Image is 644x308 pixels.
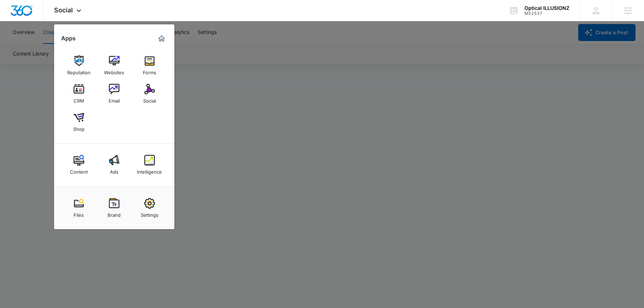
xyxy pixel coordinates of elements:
a: Content [65,151,92,178]
a: Reputation [65,52,92,79]
span: Social [54,6,73,14]
a: Websites [101,52,128,79]
a: Shop [65,109,92,135]
div: Files [74,209,84,218]
div: Shop [73,123,85,132]
a: Marketing 360® Dashboard [156,33,167,44]
div: Content [70,165,88,175]
div: Social [143,94,156,104]
div: Email [109,94,120,104]
a: CRM [65,80,92,107]
div: Ads [110,165,118,175]
div: account id [524,11,569,16]
div: Intelligence [137,165,162,175]
a: Files [65,194,92,221]
div: Websites [104,66,124,75]
a: Settings [136,194,163,221]
a: Ads [101,151,128,178]
h2: Apps [61,35,76,42]
a: Social [136,80,163,107]
a: Email [101,80,128,107]
div: Reputation [67,66,91,75]
div: Forms [143,66,156,75]
a: Intelligence [136,151,163,178]
div: account name [524,5,569,11]
div: Settings [141,209,158,218]
div: Brand [108,209,121,218]
div: CRM [74,94,84,104]
a: Forms [136,52,163,79]
a: Brand [101,194,128,221]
